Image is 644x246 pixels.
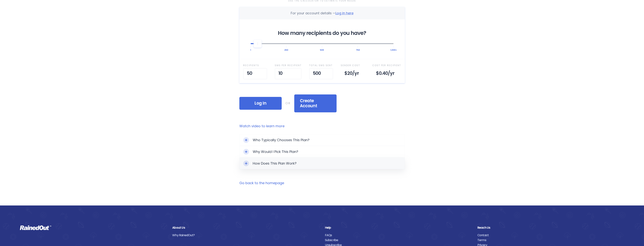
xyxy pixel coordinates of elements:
div: 50 [243,68,267,79]
a: FAQs [325,233,472,238]
a: Terms [477,238,624,243]
div: How many recipients do you have? [251,31,394,36]
span: Create Account [300,98,331,109]
div: About Us [172,225,319,230]
div: Create Account [294,94,337,112]
div: Sender Cost [341,63,365,68]
a: Go back to the homepage [239,181,284,185]
div: Reach Us [477,225,624,230]
div: OR [285,101,291,106]
div: Cost Per Recipient [372,63,401,68]
div: Toggle ExpandHow Does This Plan Work? [240,158,405,169]
a: Watch video to learn more [239,124,405,129]
div: Log In [239,97,282,110]
div: Toggle Expand [243,161,249,166]
div: Help [325,225,472,230]
div: Toggle ExpandWho Typically Chooses This Plan? [240,134,405,146]
div: Recipient s [243,63,267,68]
span: Log In [245,101,276,106]
div: $0.40 /yr [372,68,401,79]
div: $20 /yr [341,68,365,79]
a: Subscribe [325,238,472,243]
a: Contact [477,233,624,238]
span: Log in here [335,11,353,15]
div: Toggle ExpandWhy Would I Pick This Plan? [240,146,405,157]
div: Toggle Expand [243,149,249,155]
div: For your account details — [291,11,353,16]
div: 10 [275,68,302,79]
div: Toggle Expand [243,137,249,143]
div: SMS per Recipient [275,63,302,68]
div: Total SMS Sent [309,63,333,68]
div: 500 [309,68,333,79]
a: Why RainedOut? [172,233,319,238]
